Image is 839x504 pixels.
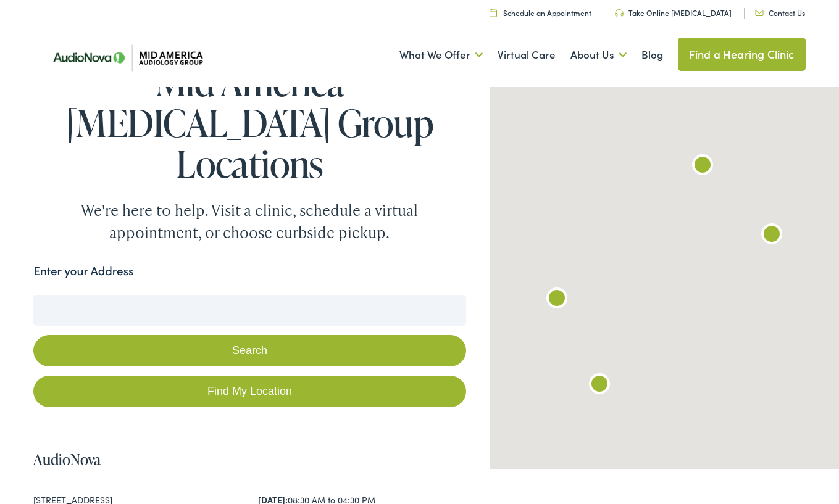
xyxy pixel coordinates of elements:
a: Find My Location [33,376,465,407]
a: Take Online [MEDICAL_DATA] [615,7,732,18]
input: Enter your address or zip code [33,295,465,326]
a: Contact Us [755,7,805,18]
img: utility icon [490,9,497,17]
a: About Us [570,32,627,78]
div: AudioNova [752,216,791,255]
a: AudioNova [33,449,101,469]
h1: Mid America [MEDICAL_DATA] Group Locations [33,62,465,184]
div: AudioNova [683,147,722,186]
div: AudioNova [537,280,577,320]
div: AudioNova [580,366,619,405]
button: Search [33,335,465,366]
a: What We Offer [399,32,483,78]
a: Schedule an Appointment [490,7,591,18]
a: Blog [641,32,663,78]
img: utility icon [615,9,624,17]
div: We're here to help. Visit a clinic, schedule a virtual appointment, or choose curbside pickup. [52,199,447,244]
img: utility icon [755,10,764,16]
a: Find a Hearing Clinic [678,38,806,71]
label: Enter your Address [33,262,133,280]
a: Virtual Care [498,32,556,78]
